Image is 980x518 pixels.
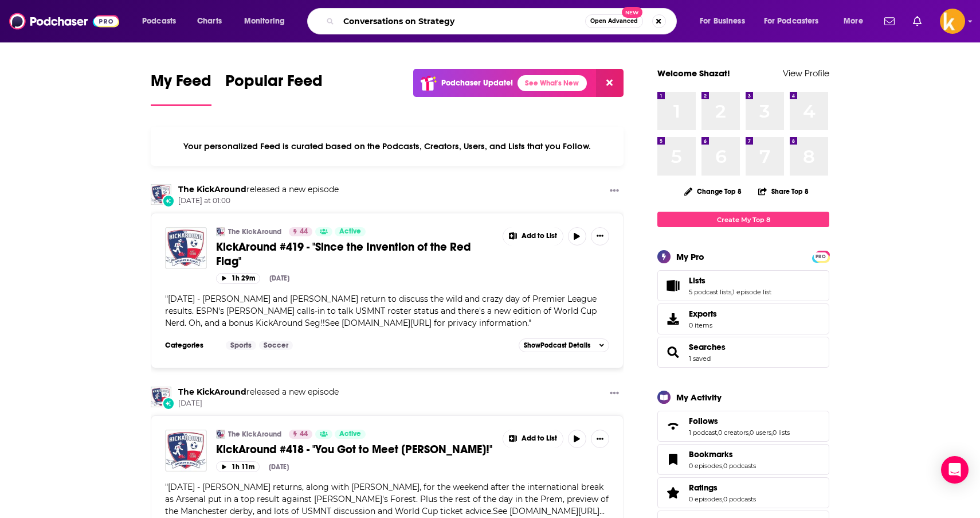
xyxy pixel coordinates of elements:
[178,399,339,408] span: [DATE]
[228,227,281,236] a: The KickAround
[339,12,585,30] input: Search podcasts, credits, & more...
[689,288,731,296] a: 5 podcast lists
[940,9,965,34] span: Logged in as sshawan
[165,341,217,350] h3: Categories
[657,303,829,334] a: Exports
[9,10,119,32] a: Podchaser - Follow, Share and Rate Podcasts
[216,461,260,472] button: 1h 11m
[441,78,513,88] p: Podchaser Update!
[216,442,492,457] span: KickAround #418 - "You Got to Meet [PERSON_NAME]!"
[165,482,609,516] span: "
[178,196,339,206] span: [DATE] at 01:00
[269,463,289,471] div: [DATE]
[783,68,829,79] a: View Profile
[844,13,863,29] span: More
[216,240,471,268] span: KickAround #419 - "Since the Invention of the Red Flag"
[339,429,361,440] span: Active
[940,9,965,34] img: User Profile
[689,309,717,319] span: Exports
[165,294,597,328] span: " "
[657,68,730,79] a: Welcome Shazat!
[689,429,717,437] a: 1 podcast
[289,227,312,236] a: 44
[731,288,732,296] span: ,
[722,495,723,503] span: ,
[689,321,717,329] span: 0 items
[689,342,726,352] a: Searches
[661,311,684,327] span: Exports
[289,430,312,439] a: 44
[689,449,733,459] span: Bookmarks
[522,232,557,240] span: Add to List
[165,227,207,269] img: KickAround #419 - "Since the Invention of the Red Flag"
[689,462,722,470] a: 0 episodes
[661,344,684,360] a: Searches
[748,429,750,437] span: ,
[236,12,300,30] button: open menu
[689,495,722,503] a: 0 episodes
[339,226,361,237] span: Active
[908,11,926,31] a: Show notifications dropdown
[269,274,289,282] div: [DATE]
[689,482,718,493] span: Ratings
[732,288,771,296] a: 1 episode list
[178,387,339,398] h3: released a new episode
[689,355,711,363] a: 1 saved
[216,430,225,439] img: The KickAround
[689,275,705,286] span: Lists
[661,451,684,468] a: Bookmarks
[142,13,176,29] span: Podcasts
[300,226,308,237] span: 44
[591,430,609,448] button: Show More Button
[225,71,323,106] a: Popular Feed
[228,430,281,439] a: The KickAround
[764,13,819,29] span: For Podcasters
[689,482,756,493] a: Ratings
[814,252,828,260] a: PRO
[689,416,718,426] span: Follows
[756,12,836,30] button: open menu
[657,477,829,508] span: Ratings
[717,429,718,437] span: ,
[178,184,339,195] h3: released a new episode
[723,495,756,503] a: 0 podcasts
[657,411,829,442] span: Follows
[216,442,495,457] a: KickAround #418 - "You Got to Meet [PERSON_NAME]!"
[591,227,609,246] button: Show More Button
[700,13,745,29] span: For Business
[151,71,211,98] span: My Feed
[718,429,748,437] a: 0 creators
[524,341,590,349] span: Show Podcast Details
[836,12,877,30] button: open menu
[880,11,899,31] a: Show notifications dropdown
[518,75,587,91] a: See What's New
[940,9,965,34] button: Show profile menu
[657,270,829,301] span: Lists
[941,456,969,484] div: Open Intercom Messenger
[605,184,624,198] button: Show More Button
[151,184,171,205] img: The KickAround
[151,387,171,407] img: The KickAround
[750,429,771,437] a: 0 users
[771,429,773,437] span: ,
[590,18,638,24] span: Open Advanced
[259,341,293,350] a: Soccer
[178,387,246,397] a: The KickAround
[165,430,207,472] img: KickAround #418 - "You Got to Meet Marta!"
[758,180,809,202] button: Share Top 8
[657,212,829,227] a: Create My Top 8
[244,13,285,29] span: Monitoring
[216,273,260,284] button: 1h 29m
[723,462,756,470] a: 0 podcasts
[773,429,790,437] a: 0 lists
[661,485,684,501] a: Ratings
[225,71,323,98] span: Popular Feed
[151,127,624,166] div: Your personalized Feed is curated based on the Podcasts, Creators, Users, and Lists that you Follow.
[178,184,246,194] a: The KickAround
